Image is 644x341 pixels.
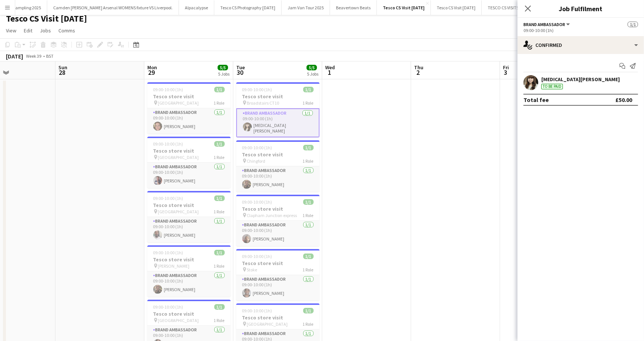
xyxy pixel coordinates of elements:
[523,28,638,33] div: 09:00-10:00 (1h)
[303,199,314,205] span: 1/1
[247,213,297,218] span: Clapham Junction express
[541,84,563,89] div: To be paid
[236,82,320,137] app-job-card: 09:00-10:00 (1h)1/1Tesco store visit Broadstairs CT101 RoleBrand Ambassador1/109:00-10:00 (1h)[ME...
[6,52,23,60] div: [DATE]
[242,254,272,259] span: 09:00-10:00 (1h)
[236,221,320,246] app-card-role: Brand Ambassador1/109:00-10:00 (1h)[PERSON_NAME]
[541,76,620,83] div: [MEDICAL_DATA][PERSON_NAME]
[330,0,377,15] button: Beavertown Beats
[153,304,183,310] span: 09:00-10:00 (1h)
[47,0,179,15] button: Camden [PERSON_NAME] Arsenal WOMENS fixture VS Liverpool.
[218,71,230,77] div: 5 Jobs
[153,250,183,255] span: 09:00-10:00 (1h)
[214,263,225,269] span: 1 Role
[518,4,644,13] h3: Job Fulfilment
[236,275,320,300] app-card-role: Brand Ambassador1/109:00-10:00 (1h)[PERSON_NAME]
[236,195,320,246] app-job-card: 09:00-10:00 (1h)1/1Tesco store visit Clapham Junction express1 RoleBrand Ambassador1/109:00-10:00...
[628,22,638,27] span: 1/1
[147,147,231,154] h3: Tesco store visit
[6,13,87,24] h1: Tesco CS Visit [DATE]
[147,137,231,188] app-job-card: 09:00-10:00 (1h)1/1Tesco store visit [GEOGRAPHIC_DATA]1 RoleBrand Ambassador1/109:00-10:00 (1h)[P...
[214,141,225,147] span: 1/1
[147,245,231,297] app-job-card: 09:00-10:00 (1h)1/1Tesco store visit [PERSON_NAME]1 RoleBrand Ambassador1/109:00-10:00 (1h)[PERSO...
[147,271,231,297] app-card-role: Brand Ambassador1/109:00-10:00 (1h)[PERSON_NAME]
[503,64,509,71] span: Fri
[325,64,335,71] span: Wed
[247,158,266,164] span: Chingford
[615,96,632,103] div: £50.00
[236,314,320,321] h3: Tesco store visit
[37,26,54,35] a: Jobs
[214,195,225,201] span: 1/1
[147,202,231,208] h3: Tesco store visit
[158,209,199,214] span: [GEOGRAPHIC_DATA]
[236,249,320,300] app-job-card: 09:00-10:00 (1h)1/1Tesco store visit Stoke1 RoleBrand Ambassador1/109:00-10:00 (1h)[PERSON_NAME]
[21,26,35,35] a: Edit
[25,53,43,59] span: Week 39
[55,26,78,35] a: Comms
[523,22,571,27] button: Brand Ambassador
[307,65,317,70] span: 5/5
[242,87,272,92] span: 09:00-10:00 (1h)
[153,195,183,201] span: 09:00-10:00 (1h)
[147,64,157,71] span: Mon
[147,108,231,134] app-card-role: Brand Ambassador1/109:00-10:00 (1h)[PERSON_NAME]
[413,68,423,77] span: 2
[214,87,225,92] span: 1/1
[153,141,183,147] span: 09:00-10:00 (1h)
[523,22,565,27] span: Brand Ambassador
[247,100,279,106] span: Broadstairs CT10
[236,166,320,192] app-card-role: Brand Ambassador1/109:00-10:00 (1h)[PERSON_NAME]
[236,140,320,192] div: 09:00-10:00 (1h)1/1Tesco store visit Chingford1 RoleBrand Ambassador1/109:00-10:00 (1h)[PERSON_NAME]
[414,64,423,71] span: Thu
[282,0,330,15] button: Jam Van Tour 2025
[214,0,282,15] button: Tesco CS Photography [DATE]
[431,0,482,15] button: Tesco CS Visit [DATE]
[46,53,54,59] div: BST
[236,205,320,212] h3: Tesco store visit
[58,27,75,34] span: Comms
[6,27,16,34] span: View
[303,267,314,273] span: 1 Role
[377,0,431,15] button: Tesco CS Visit [DATE]
[158,318,199,323] span: [GEOGRAPHIC_DATA]
[57,68,67,77] span: 28
[303,87,314,92] span: 1/1
[236,151,320,158] h3: Tesco store visit
[58,64,67,71] span: Sun
[147,191,231,242] div: 09:00-10:00 (1h)1/1Tesco store visit [GEOGRAPHIC_DATA]1 RoleBrand Ambassador1/109:00-10:00 (1h)[P...
[153,87,183,92] span: 09:00-10:00 (1h)
[158,154,199,160] span: [GEOGRAPHIC_DATA]
[324,68,335,77] span: 1
[303,100,314,106] span: 1 Role
[147,310,231,317] h3: Tesco store visit
[236,260,320,267] h3: Tesco store visit
[482,0,541,15] button: TESCO CS VISITS - [DATE]
[247,321,288,327] span: [GEOGRAPHIC_DATA]
[147,256,231,263] h3: Tesco store visit
[146,68,157,77] span: 29
[214,100,225,106] span: 1 Role
[179,0,214,15] button: Alpacalypse
[158,100,199,106] span: [GEOGRAPHIC_DATA]
[147,163,231,188] app-card-role: Brand Ambassador1/109:00-10:00 (1h)[PERSON_NAME]
[235,68,245,77] span: 30
[236,108,320,137] app-card-role: Brand Ambassador1/109:00-10:00 (1h)[MEDICAL_DATA][PERSON_NAME]
[40,27,51,34] span: Jobs
[236,64,245,71] span: Tue
[523,96,549,103] div: Total fee
[303,145,314,150] span: 1/1
[214,209,225,214] span: 1 Role
[218,65,228,70] span: 5/5
[242,308,272,313] span: 09:00-10:00 (1h)
[214,304,225,310] span: 1/1
[24,27,32,34] span: Edit
[303,321,314,327] span: 1 Role
[214,318,225,323] span: 1 Role
[518,36,644,54] div: Confirmed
